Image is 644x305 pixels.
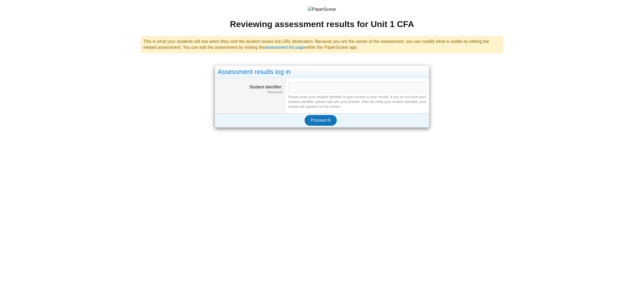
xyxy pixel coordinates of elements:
[218,90,283,95] dfn: (Required)
[215,66,429,78] div: Assessment results log in
[310,118,331,122] span: Proceed
[138,18,506,30] h1: Reviewing assessment results for Unit 1 CFA
[249,85,283,89] label: Student identifier
[288,95,426,109] div: Please enter your student identifier to gain access to your results. If you do not have your stud...
[308,6,336,12] img: PaperScorer
[265,45,305,50] a: assessment list page
[305,115,337,126] button: Proceed
[141,36,503,53] div: This is what your students will see when they visit the student review link URL destination. Beca...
